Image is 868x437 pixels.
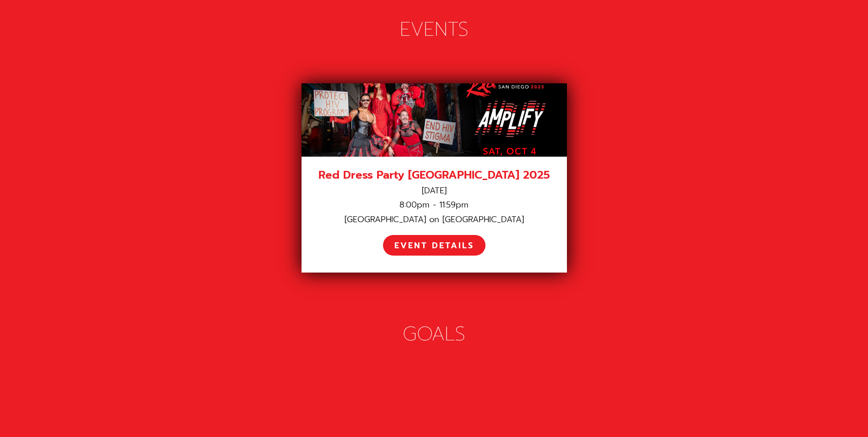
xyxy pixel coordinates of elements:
a: Red Dress Party [GEOGRAPHIC_DATA] 2025[DATE]8:00pm - 11:59pm[GEOGRAPHIC_DATA] on [GEOGRAPHIC_DATA... [302,83,567,273]
div: GOALS [151,322,718,347]
div: 8:00pm - 11:59pm [313,200,555,210]
div: [DATE] [313,186,555,196]
div: [GEOGRAPHIC_DATA] on [GEOGRAPHIC_DATA] [313,214,555,225]
div: EVENTS [151,17,718,42]
div: EVENT DETAILS [394,240,474,251]
div: Red Dress Party [GEOGRAPHIC_DATA] 2025 [313,168,555,182]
